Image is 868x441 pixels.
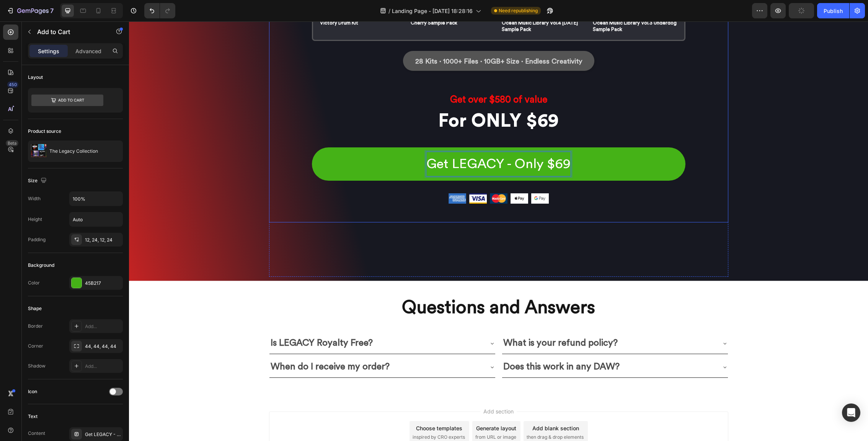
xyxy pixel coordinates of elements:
[75,47,101,55] p: Advanced
[85,237,121,243] div: 12, 24, 12, 24
[142,317,244,326] strong: Is LEGACY Royalty Free?
[320,172,420,182] img: Alt Image
[144,3,175,18] div: Undo/Redo
[28,323,43,330] div: Border
[70,212,122,226] input: Auto
[28,195,41,202] div: Width
[28,176,48,186] div: Size
[278,35,462,45] h2: 28 Kits · 1000+ Files · 10GB+ Size · Endless Creativity
[70,192,122,206] input: Auto
[28,413,38,420] div: Text
[28,262,54,269] div: Background
[3,3,57,18] button: 7
[28,343,43,350] div: Corner
[85,363,121,370] div: Add...
[403,403,450,411] div: Add blank section
[85,343,121,350] div: 44, 44, 44, 44
[129,21,868,441] iframe: Design area
[183,126,556,159] button: Get LEGACY - Only $69
[85,323,121,330] div: Add...
[374,317,489,326] strong: What is your refund policy?
[184,88,556,111] p: For ONLY $69
[49,149,98,154] p: The Legacy Collection
[28,388,37,395] div: Icon
[183,87,556,112] h2: Rich Text Editor. Editing area: main
[297,131,442,155] div: Rich Text Editor. Editing area: main
[28,74,43,81] div: Layout
[374,341,491,350] strong: Does this work in any DAW?
[824,7,843,15] div: Publish
[842,403,860,422] div: Open Intercom Messenger
[7,82,18,88] div: 450
[392,7,473,15] span: Landing Page - [DATE] 18:28:16
[817,3,849,18] button: Publish
[28,216,42,223] div: Height
[347,403,387,411] div: Generate layout
[28,128,61,135] div: Product source
[297,131,442,155] p: Get LEGACY - Only $69
[284,412,336,419] span: inspired by CRO experts
[85,280,121,287] div: 45B217
[351,386,388,394] span: Add section
[321,73,418,83] strong: Get over $580 of value
[388,7,390,15] span: /
[28,305,42,312] div: Shape
[140,273,599,299] h2: Questions and Answers
[346,412,387,419] span: from URL or image
[28,430,45,437] div: Content
[287,403,333,411] div: Choose templates
[398,412,455,419] span: then drag & drop elements
[28,236,46,243] div: Padding
[37,27,102,36] p: Add to Cart
[499,7,538,14] span: Need republishing
[28,363,46,369] div: Shadow
[38,47,59,55] p: Settings
[6,140,18,146] div: Beta
[50,6,54,15] p: 7
[31,144,46,159] img: product feature img
[85,431,121,438] div: Get LEGACY - Only $69
[142,341,261,350] strong: When do I receive my order?
[28,279,40,286] div: Color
